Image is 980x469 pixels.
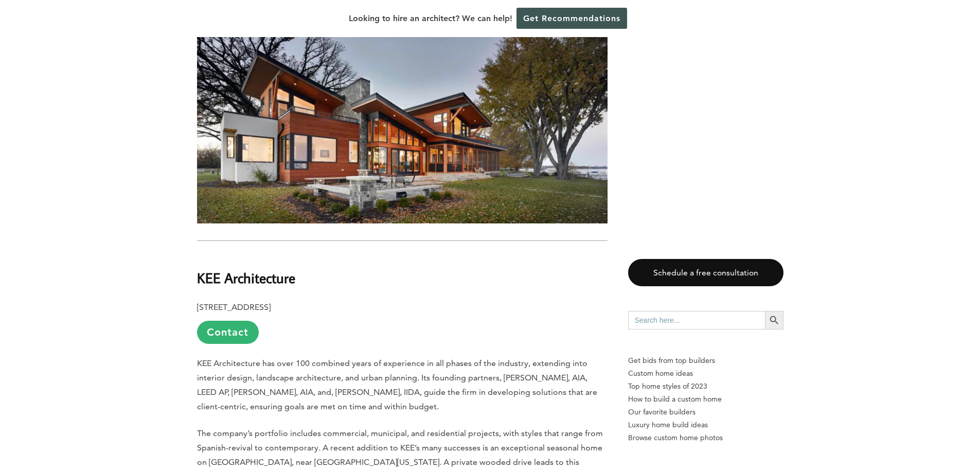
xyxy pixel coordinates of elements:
p: Get bids from top builders [628,354,783,367]
svg: Search [769,315,780,326]
input: Search here... [628,311,765,329]
a: How to build a custom home [628,393,783,406]
a: Get Recommendations [516,8,627,29]
a: Our favorite builders [628,406,783,419]
a: Custom home ideas [628,367,783,380]
a: Top home styles of 2023 [628,380,783,393]
a: Contact [197,321,259,344]
span: KEE Architecture has over 100 combined years of experience in all phases of the industry, extendi... [197,358,597,411]
a: Browse custom home photos [628,431,783,444]
b: [STREET_ADDRESS] [197,302,271,312]
b: KEE Architecture [197,269,295,287]
a: Luxury home build ideas [628,419,783,431]
a: Schedule a free consultation [628,259,783,286]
